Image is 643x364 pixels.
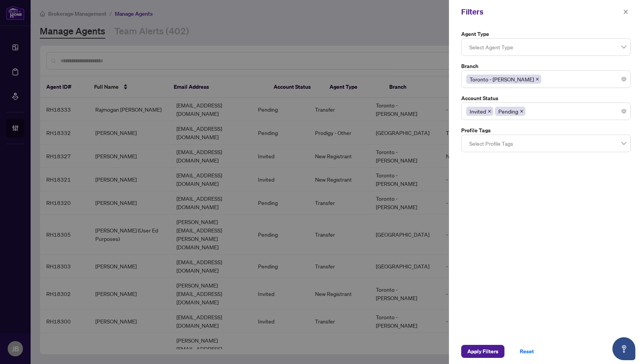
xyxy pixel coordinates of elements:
label: Profile Tags [461,126,631,135]
span: Pending [495,107,525,116]
button: Apply Filters [461,345,504,358]
span: close [488,109,491,113]
label: Account Status [461,94,631,102]
span: Invited [470,107,486,115]
span: close-circle [622,77,626,81]
button: Reset [514,345,540,358]
span: Toronto - Don Mills [466,75,541,84]
div: Filters [461,6,621,18]
span: close [535,77,539,81]
span: Invited [466,107,493,116]
label: Branch [461,62,631,70]
button: Open asap [612,337,635,360]
span: Pending [498,107,518,115]
label: Agent Type [461,30,631,38]
span: close [520,109,524,113]
span: close [623,9,628,15]
span: close-circle [622,109,626,114]
span: Toronto - [PERSON_NAME] [470,75,534,83]
span: Apply Filters [467,345,498,357]
span: Reset [520,345,534,357]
